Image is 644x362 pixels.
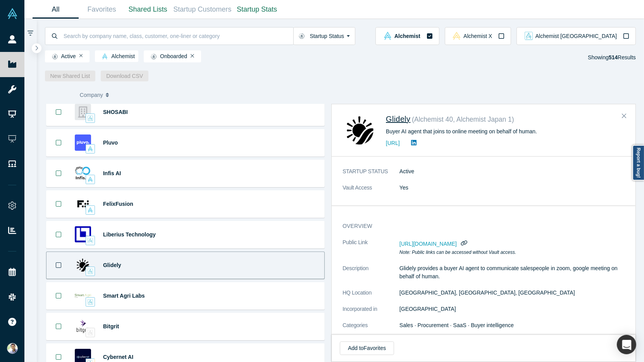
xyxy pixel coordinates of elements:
[103,323,119,329] a: Bitgrit
[293,27,356,45] button: Startup Status
[151,53,157,60] img: Startup status
[75,226,91,243] img: Liberius Technology's Logo
[46,129,71,156] button: Bookmark
[453,32,461,40] img: alchemistx Vault Logo
[343,289,399,305] dt: HQ Location
[517,27,636,45] button: alchemist_aj Vault LogoAlchemist [GEOGRAPHIC_DATA]
[46,283,71,309] button: Bookmark
[632,145,644,181] a: Report a bug!
[103,109,128,115] a: SHOSABI
[46,99,71,126] button: Bookmark
[88,299,93,305] img: alchemist, alchemist_aj Vault Logo
[375,27,439,45] button: alchemist Vault LogoAlchemist
[343,264,399,289] dt: Description
[48,53,76,60] span: Active
[399,241,457,247] span: [URL][DOMAIN_NAME]
[386,128,625,136] div: Buyer AI agent that joins to online meeting on behalf of human.
[394,33,420,39] span: Alchemist
[343,321,399,338] dt: Categories
[386,115,410,123] a: Glidely
[52,53,58,60] img: Startup status
[399,305,625,313] dd: [GEOGRAPHIC_DATA]
[384,32,392,40] img: alchemist Vault Logo
[171,0,234,19] a: Startup Customers
[445,27,511,45] button: alchemistx Vault LogoAlchemist X
[125,0,171,19] a: Shared Lists
[79,53,83,59] button: Remove Filter
[88,115,93,121] img: alchemist, alchemist_aj Vault Logo
[80,87,103,103] span: Company
[234,0,280,19] a: Startup Stats
[7,8,18,19] img: Alchemist Vault Logo
[63,27,293,45] input: Search by company name, class, customer, one-liner or category
[98,53,135,60] span: Alchemist
[75,134,91,151] img: Pluvo's Logo
[7,343,18,354] img: Ravi Belani's Account
[340,341,394,355] button: Add toFavorites
[75,318,91,334] img: Bitgrit's Logo
[88,238,93,243] img: alchemist, alchemist_aj Vault Logo
[46,313,71,340] button: Bookmark
[103,262,121,268] a: Glidely
[88,177,93,182] img: alchemist Vault Logo
[75,165,91,181] img: Infis AI's Logo
[191,53,194,59] button: Remove Filter
[343,238,368,247] span: Public Link
[79,0,125,19] a: Favorites
[147,53,187,60] span: Onboarded
[299,33,305,39] img: Startup status
[588,54,636,60] span: Showing Results
[103,354,133,360] a: Сybernet AI
[536,33,617,39] span: Alchemist [GEOGRAPHIC_DATA]
[88,146,93,152] img: alchemist Vault Logo
[80,87,137,103] button: Company
[75,257,91,273] img: Glidely's Logo
[103,231,156,238] a: Liberius Technology
[399,250,516,255] em: Note: Public links can be accessed without Vault access.
[399,167,625,176] dd: Active
[75,196,91,212] img: FelixFusion's Logo
[399,322,514,328] span: Sales · Procurement · SaaS · Buyer intelligence
[343,184,399,200] dt: Vault Access
[399,184,625,192] dd: Yes
[399,264,625,281] p: Glidely provides a buyer AI agent to communicate salespeople in zoom, google meeting on behalf of...
[525,32,533,40] img: alchemist_aj Vault Logo
[103,201,133,207] a: FelixFusion
[343,167,399,184] dt: STARTUP STATUS
[88,207,93,213] img: alchemist Vault Logo
[618,110,630,122] button: Close
[75,288,91,304] img: Smart Agri Labs's Logo
[103,293,145,299] a: Smart Agri Labs
[46,252,71,279] button: Bookmark
[101,71,148,81] button: Download CSV
[33,0,79,19] a: All
[103,140,118,146] a: Pluvo
[103,170,121,176] a: Infis AI
[46,160,71,187] button: Bookmark
[399,289,625,297] dd: [GEOGRAPHIC_DATA], [GEOGRAPHIC_DATA], [GEOGRAPHIC_DATA]
[46,221,71,248] button: Bookmark
[609,54,618,60] strong: 514
[102,53,108,59] img: alchemist Vault Logo
[343,305,399,321] dt: Incorporated in
[75,104,91,120] img: SHOSABI's Logo
[88,330,93,335] img: alchemistx, alchemist, alchemist_aj Vault Logo
[45,71,96,81] button: New Shared List
[343,222,614,230] h3: overview
[88,269,93,274] img: alchemist, alchemist_aj Vault Logo
[386,140,400,146] a: [URL]
[46,191,71,217] button: Bookmark
[412,115,514,123] small: ( Alchemist 40, Alchemist Japan 1 )
[343,113,378,148] img: Glidely's Logo
[463,33,492,39] span: Alchemist X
